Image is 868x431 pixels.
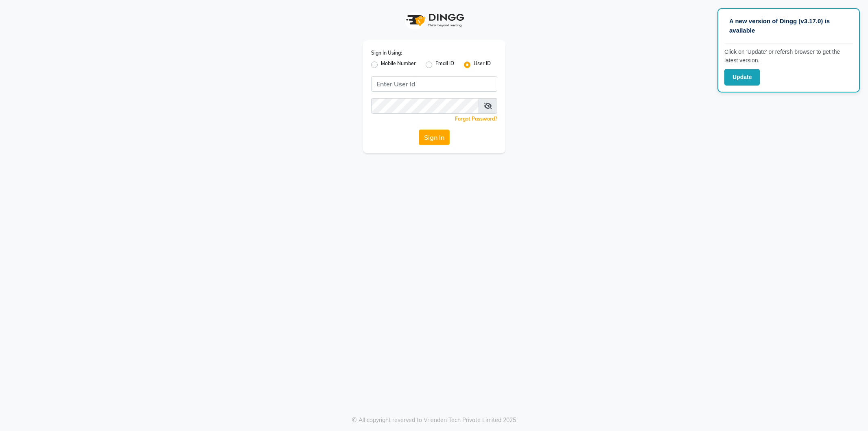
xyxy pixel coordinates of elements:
button: Update [724,69,760,86]
input: Username [371,76,497,92]
label: Sign In Using: [371,49,402,57]
label: Mobile Number [381,60,416,70]
a: Forgot Password? [455,116,497,122]
label: User ID [474,60,491,70]
label: Email ID [435,60,454,70]
p: A new version of Dingg (v3.17.0) is available [729,17,848,35]
button: Sign In [419,130,450,145]
input: Username [371,98,479,114]
p: Click on ‘Update’ or refersh browser to get the latest version. [724,48,853,65]
img: logo1.svg [402,8,467,32]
